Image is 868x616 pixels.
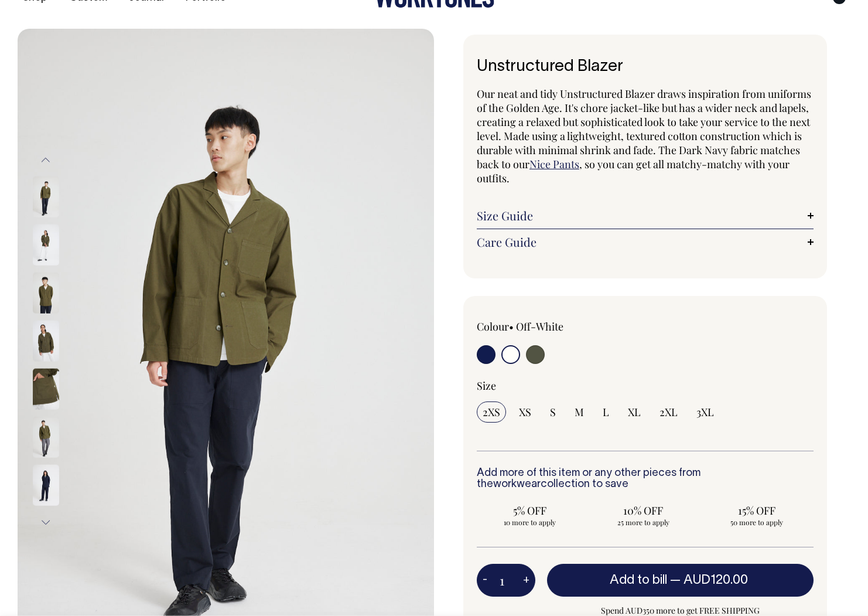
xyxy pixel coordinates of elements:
[477,157,790,185] span: , so you can get all matchy-matchy with your outfits.
[590,500,697,530] input: 10% OFF 25 more to apply
[517,569,535,592] button: +
[691,401,720,423] input: 3XL
[684,574,748,586] span: AUD120.00
[33,176,59,217] img: olive
[703,500,810,530] input: 15% OFF 50 more to apply
[37,147,54,173] button: Previous
[575,405,584,419] span: M
[596,503,691,518] span: 10% OFF
[477,209,814,223] a: Size Guide
[513,401,537,423] input: XS
[33,321,59,362] img: olive
[477,379,814,393] div: Size
[33,224,59,266] img: olive
[628,405,641,419] span: XL
[33,465,59,506] img: dark-navy
[477,500,583,530] input: 5% OFF 10 more to apply
[596,518,691,527] span: 25 more to apply
[597,401,615,423] input: L
[477,468,814,491] h6: Add more of this item or any other pieces from the collection to save
[477,87,811,171] span: Our neat and tidy Unstructured Blazer draws inspiration from uniforms of the Golden Age. It's cho...
[709,518,804,527] span: 50 more to apply
[516,319,563,333] label: Off-White
[477,401,506,423] input: 2XS
[33,273,59,314] img: olive
[477,58,814,76] h1: Unstructured Blazer
[477,235,814,249] a: Care Guide
[493,479,541,489] a: workwear
[550,405,556,419] span: S
[547,564,814,597] button: Add to bill —AUD120.00
[670,574,751,586] span: —
[654,401,684,423] input: 2XL
[33,417,59,458] img: olive
[544,401,562,423] input: S
[477,319,611,333] div: Colour
[483,503,577,518] span: 5% OFF
[610,574,667,586] span: Add to bill
[709,503,804,518] span: 15% OFF
[483,518,577,527] span: 10 more to apply
[509,319,514,333] span: •
[519,405,531,419] span: XS
[603,405,609,419] span: L
[569,401,590,423] input: M
[529,157,579,171] a: Nice Pants
[483,405,500,419] span: 2XS
[659,405,678,419] span: 2XL
[477,569,493,592] button: -
[622,401,647,423] input: XL
[696,405,714,419] span: 3XL
[33,369,59,410] img: olive
[37,509,54,536] button: Next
